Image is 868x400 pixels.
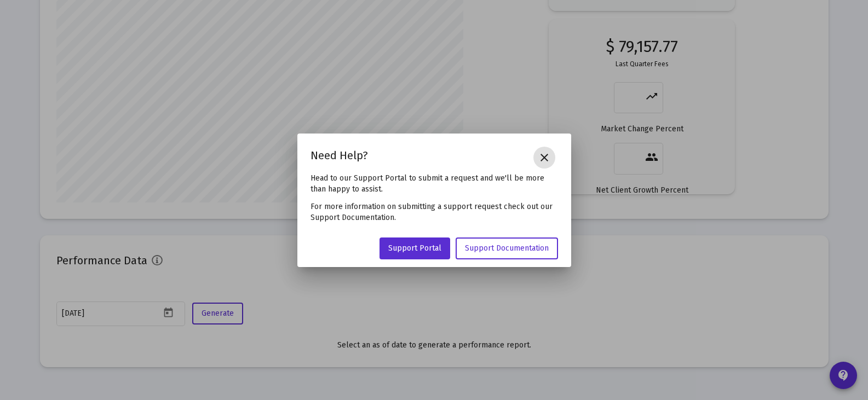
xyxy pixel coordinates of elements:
span: Support Portal [388,244,441,253]
h2: Need Help? [311,147,368,164]
p: Head to our Support Portal to submit a request and we'll be more than happy to assist. [311,173,558,195]
a: Support Portal [380,237,450,259]
p: For more information on submitting a support request check out our Support Documentation. [311,201,558,223]
mat-icon: close [538,151,551,164]
a: Support Documentation [456,237,558,259]
span: Support Documentation [465,244,549,253]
